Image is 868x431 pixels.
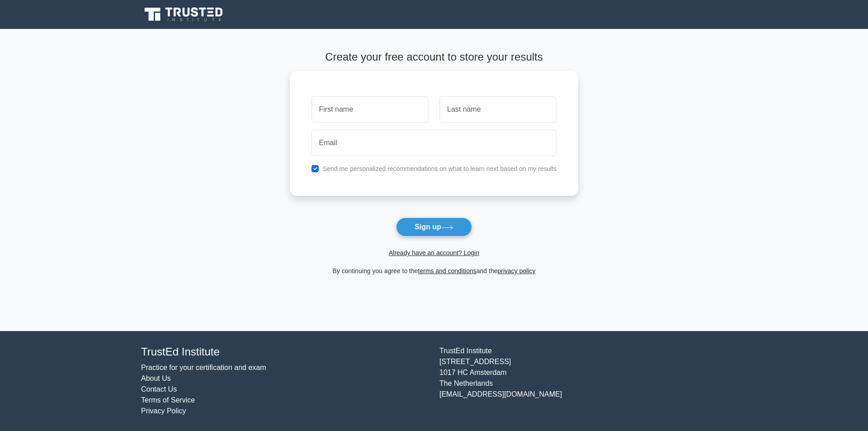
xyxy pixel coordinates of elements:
a: Already have an account? Login [389,249,479,256]
input: First name [311,96,429,123]
a: Terms of Service [141,396,195,404]
h4: TrustEd Institute [141,346,429,359]
div: TrustEd Institute [STREET_ADDRESS] 1017 HC Amsterdam The Netherlands [EMAIL_ADDRESS][DOMAIN_NAME] [434,346,732,417]
a: Privacy Policy [141,407,186,415]
a: privacy policy [498,267,536,275]
h4: Create your free account to store your results [290,51,579,64]
div: By continuing you agree to the and the [284,265,584,276]
input: Email [311,130,557,156]
a: About Us [141,374,171,382]
a: terms and conditions [418,267,476,275]
input: Last name [439,96,557,123]
a: Contact Us [141,385,177,393]
a: Practice for your certification and exam [141,364,266,371]
label: Send me personalized recommendations on what to learn next based on my results [323,165,557,172]
button: Sign up [396,218,472,237]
